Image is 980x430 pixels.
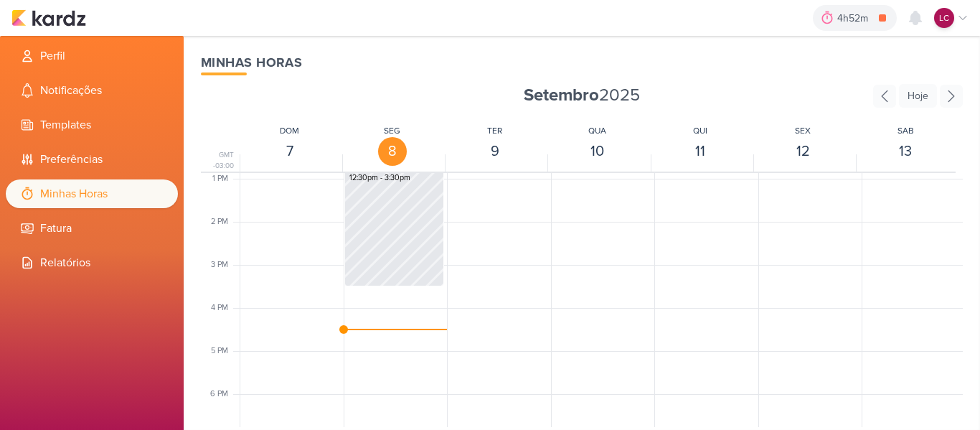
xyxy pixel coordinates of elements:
div: QUA [588,124,606,137]
div: SEX [795,124,811,137]
div: 4h52m [837,11,872,26]
div: QUI [693,124,707,137]
p: LC [939,11,949,24]
div: 13 [891,137,920,166]
li: Preferências [6,145,178,174]
div: SEG [384,124,400,137]
div: 2 PM [211,216,237,228]
span: 2025 [524,84,640,107]
div: 1 PM [212,173,237,185]
li: Notificações [6,76,178,105]
li: Relatórios [6,248,178,277]
div: 7 [275,137,304,166]
div: 8 [378,137,407,166]
div: SAB [897,124,914,137]
div: 5 PM [211,345,237,357]
div: Hoje [899,84,937,108]
div: 9 [481,137,509,166]
div: DOM [280,124,299,137]
div: TER [487,124,502,137]
li: Perfil [6,42,178,70]
div: 3 PM [211,259,237,271]
li: Minhas Horas [6,179,178,208]
strong: Setembro [524,85,599,106]
div: 10 [583,137,612,166]
li: Fatura [6,214,178,243]
div: 12:30pm - 3:30pm [349,172,440,184]
div: Minhas Horas [201,53,963,73]
img: kardz.app [11,9,86,27]
div: 11 [686,137,715,166]
div: 4 PM [211,302,237,314]
div: 6 PM [210,388,237,401]
div: Laís Costa [934,8,954,28]
div: GMT -03:00 [201,150,237,172]
li: Templates [6,111,178,139]
div: 12 [788,137,817,166]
